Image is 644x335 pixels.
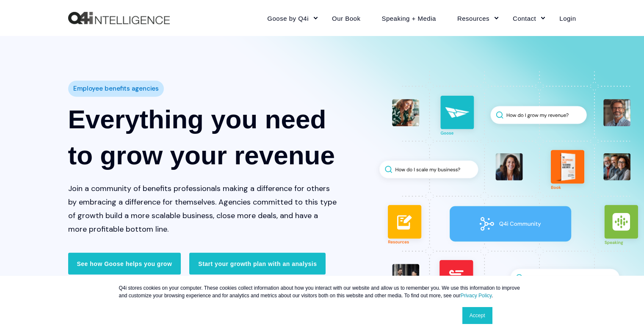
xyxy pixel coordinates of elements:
[460,293,492,299] a: Privacy Policy
[68,12,170,25] a: Back to Home
[462,307,492,324] a: Accept
[119,284,525,299] p: Q4i stores cookies on your computer. These cookies collect information about how you interact wit...
[68,182,337,236] p: Join a community of benefits professionals making a difference for others by embracing a differen...
[73,83,159,95] span: Employee benefits agencies
[189,253,326,275] a: Start your growth plan with an analysis
[68,101,337,173] h1: Everything you need to grow your revenue
[68,12,170,25] img: Q4intelligence, LLC logo
[68,253,181,275] a: See how Goose helps you grow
